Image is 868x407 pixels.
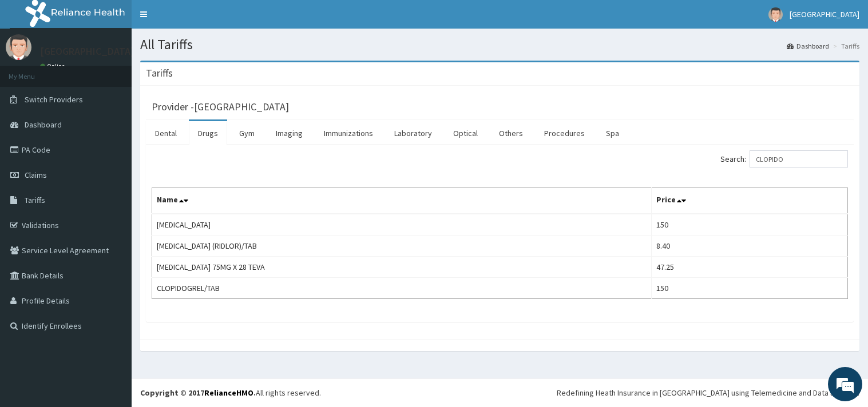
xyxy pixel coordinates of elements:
td: [MEDICAL_DATA] 75MG X 28 TEVA [152,257,652,278]
a: Imaging [267,121,312,145]
img: User Image [6,34,31,60]
strong: Copyright © 2017 . [140,388,256,398]
img: User Image [768,7,783,22]
td: [MEDICAL_DATA] [152,214,652,236]
a: Others [490,121,532,145]
th: Price [651,188,847,214]
span: [GEOGRAPHIC_DATA] [790,9,859,19]
span: Dashboard [25,119,62,130]
a: Optical [444,121,487,145]
label: Search: [720,150,848,167]
a: Dashboard [787,41,829,51]
input: Search: [750,150,848,167]
td: 8.40 [651,236,847,257]
td: 150 [651,214,847,236]
a: Online [40,62,68,70]
a: Drugs [189,121,227,145]
a: Gym [230,121,264,145]
span: Switch Providers [25,94,83,105]
td: CLOPIDOGREL/TAB [152,278,652,299]
td: 47.25 [651,257,847,278]
a: Laboratory [385,121,441,145]
footer: All rights reserved. [132,378,868,407]
a: Procedures [535,121,594,145]
span: Tariffs [25,195,45,205]
li: Tariffs [830,41,859,51]
span: Claims [25,170,47,180]
p: [GEOGRAPHIC_DATA] [40,46,134,57]
h3: Tariffs [146,68,173,78]
td: 150 [651,278,847,299]
a: RelianceHMO [204,388,253,398]
a: Spa [597,121,628,145]
td: [MEDICAL_DATA] (RIDLOR)/TAB [152,236,652,257]
h1: All Tariffs [140,37,859,52]
th: Name [152,188,652,214]
a: Immunizations [315,121,382,145]
div: Redefining Heath Insurance in [GEOGRAPHIC_DATA] using Telemedicine and Data Science! [557,387,859,398]
h3: Provider - [GEOGRAPHIC_DATA] [152,102,289,112]
a: Dental [146,121,186,145]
